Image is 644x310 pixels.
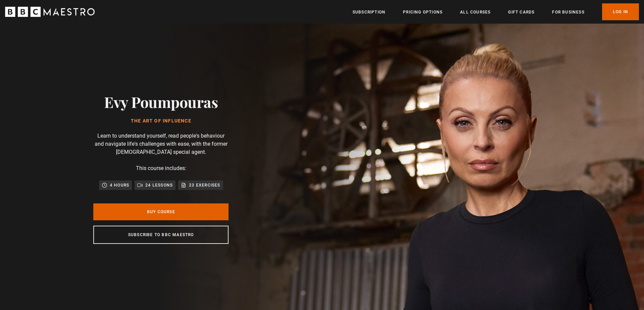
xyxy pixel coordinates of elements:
p: This course includes: [136,164,186,172]
p: Learn to understand yourself, read people's behaviour and navigate life's challenges with ease, w... [93,132,229,156]
a: Subscription [353,9,385,16]
svg: BBC Maestro [5,7,95,17]
a: Subscribe to BBC Maestro [93,226,229,244]
h2: Evy Poumpouras [104,93,218,110]
a: Log In [602,3,639,20]
h1: The Art of Influence [104,118,218,124]
a: All Courses [460,9,491,16]
a: Gift Cards [508,9,534,16]
p: 4 hours [110,182,129,189]
a: For business [552,9,584,16]
nav: Primary [353,3,639,20]
p: 24 lessons [145,182,173,189]
a: Buy Course [93,203,229,220]
p: 23 exercises [189,182,220,189]
a: Pricing Options [403,9,443,16]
